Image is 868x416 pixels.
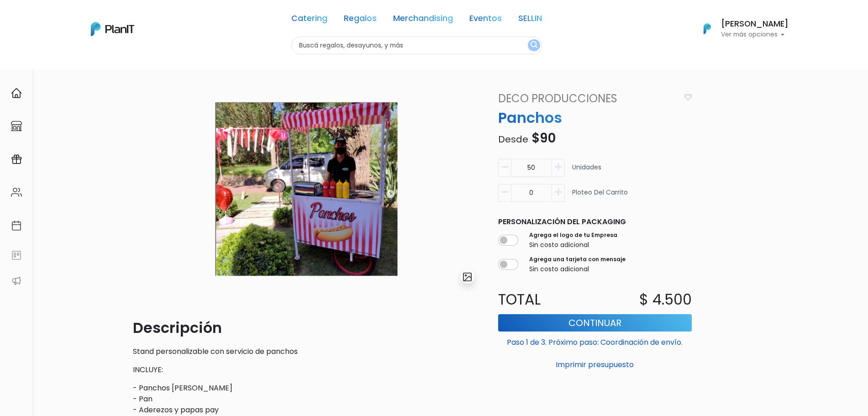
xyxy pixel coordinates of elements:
p: Unidades [572,163,601,180]
button: Imprimir presupuesto [498,357,692,373]
img: 2000___2000-Photoroom__36_.png [133,90,480,288]
a: Merchandising [393,15,453,26]
img: marketplace-4ceaa7011d94191e9ded77b95e3339b90024bf715f7c57f8cf31f2d8c509eaba.svg [11,121,22,132]
p: Descripción [133,317,480,339]
p: INCLUYE: [133,364,480,375]
p: Ver más opciones [721,32,789,38]
img: campaigns-02234683943229c281be62815700db0a1741e53638e28bf9629b52c665b00959.svg [11,154,22,165]
img: partners-52edf745621dab592f3b2c58e3bca9d71375a7ef29c3b500c9f145b62cc070d4.svg [11,275,22,286]
p: Stand personalizable con servicio de panchos [133,346,480,357]
button: PlanIt Logo [PERSON_NAME] Ver más opciones [692,17,789,41]
label: Agrega el logo de tu Empresa [529,231,617,239]
img: calendar-87d922413cdce8b2cf7b7f5f62616a5cf9e4887200fb71536465627b3292af00.svg [11,220,22,231]
label: Agrega una tarjeta con mensaje [529,255,626,263]
a: Catering [291,15,327,26]
p: Sin costo adicional [529,240,617,250]
a: SELLIN [518,15,542,26]
img: heart_icon [684,94,692,100]
p: Panchos [493,107,697,129]
img: people-662611757002400ad9ed0e3c099ab2801c6687ba6c219adb57efc949bc21e19d.svg [11,187,22,198]
a: Regalos [344,15,377,26]
a: Deco Producciones [493,90,680,107]
img: gallery-light [462,272,473,282]
h6: [PERSON_NAME] [721,20,789,28]
p: Total [493,289,595,311]
span: $90 [531,129,556,147]
img: search_button-432b6d5273f82d61273b3651a40e1bd1b912527efae98b1b7a1b2c0702e16a8d.svg [531,41,537,50]
img: feedback-78b5a0c8f98aac82b08bfc38622c3050aee476f2c9584af64705fc4e61158814.svg [11,250,22,261]
input: Buscá regalos, desayunos, y más [291,37,542,54]
p: Sin costo adicional [529,264,626,274]
p: Paso 1 de 3. Próximo paso: Coordinación de envío. [498,333,692,348]
p: $ 4.500 [639,289,692,311]
span: Desde [498,133,528,146]
button: Continuar [498,314,692,332]
a: Eventos [469,15,502,26]
img: home-e721727adea9d79c4d83392d1f703f7f8bce08238fde08b1acbfd93340b81755.svg [11,88,22,99]
p: Ploteo del carrito [572,188,628,205]
img: PlanIt Logo [91,22,134,36]
img: PlanIt Logo [697,19,717,39]
p: Personalización del packaging [498,216,692,227]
